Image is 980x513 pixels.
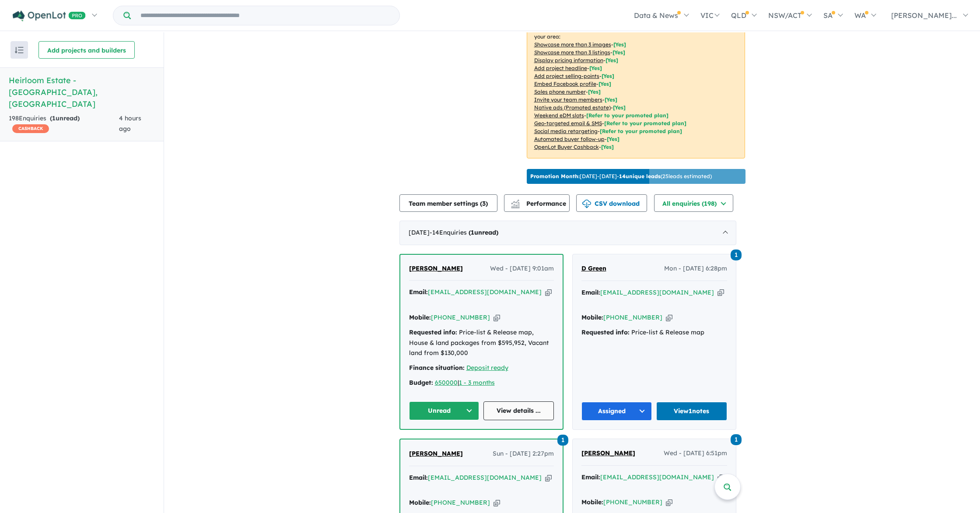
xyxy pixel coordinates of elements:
[493,313,500,322] button: Copy
[534,128,598,134] u: Social media retargeting
[409,327,554,358] div: Price-list & Release map, House & land packages from $595,952, Vacant land from $130,000
[664,448,727,459] span: Wed - [DATE] 6:51pm
[133,6,398,25] input: Try estate name, suburb, builder or developer
[598,81,611,87] span: [ Yes ]
[582,200,591,208] img: download icon
[612,49,625,56] span: [ Yes ]
[409,288,428,296] strong: Email:
[431,313,490,321] a: [PHONE_NUMBER]
[409,313,431,321] strong: Mobile:
[603,313,662,321] a: [PHONE_NUMBER]
[38,41,135,59] button: Add projects and builders
[731,249,742,260] span: 1
[9,113,119,134] div: 198 Enquir ies
[399,194,497,212] button: Team member settings (3)
[534,136,605,142] u: Automated buyer follow-up
[466,364,508,372] a: Deposit ready
[504,194,570,212] button: Performance
[493,498,500,507] button: Copy
[731,433,742,445] a: 1
[557,435,568,446] span: 1
[428,474,542,481] a: [EMAIL_ADDRESS][DOMAIN_NAME]
[607,136,619,142] span: [Yes]
[52,114,56,122] span: 1
[545,473,552,482] button: Copy
[409,450,463,457] span: [PERSON_NAME]
[428,288,542,296] a: [EMAIL_ADDRESS][DOMAIN_NAME]
[534,73,599,79] u: Add project selling-points
[482,200,486,207] span: 3
[511,202,520,208] img: bar-chart.svg
[604,120,686,126] span: [Refer to your promoted plan]
[581,448,635,459] a: [PERSON_NAME]
[534,41,611,48] u: Showcase more than 3 images
[581,498,603,506] strong: Mobile:
[581,402,652,421] button: Assigned
[589,65,602,71] span: [ Yes ]
[666,498,672,507] button: Copy
[557,434,568,446] a: 1
[600,128,682,134] span: [Refer to your promoted plan]
[581,288,600,296] strong: Email:
[435,379,458,387] a: 650000
[534,112,584,119] u: Weekend eDM slots
[656,402,727,421] a: View1notes
[664,264,727,274] span: Mon - [DATE] 6:28pm
[471,228,474,236] span: 1
[483,401,554,420] a: View details ...
[601,144,614,150] span: [Yes]
[50,114,80,122] strong: ( unread)
[586,112,668,119] span: [Refer to your promoted plan]
[409,328,457,336] strong: Requested info:
[409,401,479,420] button: Unread
[534,88,586,95] u: Sales phone number
[731,434,742,445] span: 1
[717,473,724,482] button: Copy
[431,499,490,506] a: [PHONE_NUMBER]
[600,473,714,481] a: [EMAIL_ADDRESS][DOMAIN_NAME]
[409,378,554,388] div: |
[666,313,672,322] button: Copy
[459,379,495,387] a: 1 - 3 months
[581,327,727,338] div: Price-list & Release map
[581,473,600,481] strong: Email:
[409,379,433,387] strong: Budget:
[13,11,86,21] img: Openlot PRO Logo White
[581,313,603,321] strong: Mobile:
[588,88,601,95] span: [ Yes ]
[530,172,712,180] p: [DATE] - [DATE] - ( 25 leads estimated)
[512,200,566,207] span: Performance
[534,49,610,56] u: Showcase more than 3 listings
[530,173,580,179] b: Promotion Month:
[603,498,662,506] a: [PHONE_NUMBER]
[602,73,614,79] span: [ Yes ]
[409,264,463,274] a: [PERSON_NAME]
[399,221,736,245] div: [DATE]
[619,173,661,179] b: 14 unique leads
[581,449,635,457] span: [PERSON_NAME]
[534,120,602,126] u: Geo-targeted email & SMS
[534,144,599,150] u: OpenLot Buyer Cashback
[581,328,630,336] strong: Requested info:
[409,264,463,272] span: [PERSON_NAME]
[409,474,428,481] strong: Email:
[534,96,602,103] u: Invite your team members
[409,499,431,506] strong: Mobile:
[613,41,626,48] span: [ Yes ]
[613,104,626,111] span: [Yes]
[891,11,957,20] span: [PERSON_NAME]...
[493,449,554,459] span: Sun - [DATE] 2:27pm
[430,228,498,236] span: - 14 Enquir ies
[600,288,714,296] a: [EMAIL_ADDRESS][DOMAIN_NAME]
[534,81,596,87] u: Embed Facebook profile
[119,114,141,133] span: 4 hours ago
[511,200,519,204] img: line-chart.svg
[490,264,554,274] span: Wed - [DATE] 9:01am
[9,74,155,110] h5: Heirloom Estate - [GEOGRAPHIC_DATA] , [GEOGRAPHIC_DATA]
[581,264,606,272] span: D Green
[576,194,647,212] button: CSV download
[409,449,463,459] a: [PERSON_NAME]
